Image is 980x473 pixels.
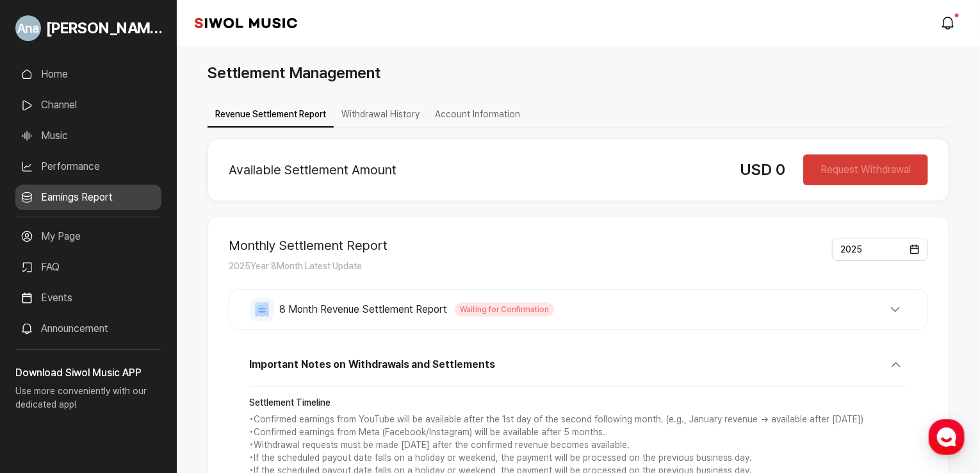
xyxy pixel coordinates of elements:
[106,386,144,397] span: Messages
[229,261,362,271] span: 2025 Year 8 Month Latest Update
[165,367,246,399] a: Settings
[190,386,221,396] span: Settings
[936,10,962,36] a: modal.notifications
[249,397,908,410] strong: Settlement Timeline
[15,154,161,179] a: Performance
[15,62,161,87] a: Home
[249,426,908,439] p: • Confirmed earnings from Meta (Facebook/Instagram) will be available after 5 months.
[249,353,908,386] button: Important Notes on Withdrawals and Settlements
[15,185,161,210] a: Earnings Report
[208,62,380,85] h1: Settlement Management
[15,123,161,149] a: Music
[334,103,427,128] button: Withdrawal History
[427,103,528,128] button: Account Information
[208,108,334,120] a: Revenue Settlement Report
[15,381,161,422] p: Use more conveniently with our dedicated app!
[334,108,427,120] a: Withdrawal History
[427,108,528,120] a: Account Information
[15,285,161,311] a: Events
[15,347,83,372] button: Sign out
[4,367,85,399] a: Home
[15,10,161,46] a: Go to My Profile
[249,357,494,372] span: Important Notes on Withdrawals and Settlements
[229,162,719,178] h2: Available Settlement Amount
[46,17,161,40] span: [PERSON_NAME]
[249,439,908,452] p: • Withdrawal requests must be made [DATE] after the confirmed revenue becomes available.
[740,160,785,179] span: USD 0
[15,224,161,249] a: My Page
[250,297,907,322] button: 8 Month Revenue Settlement Report Waiting for Confirmation
[455,303,554,317] span: Waiting for Confirmation
[15,316,161,342] a: Announcement
[85,367,165,399] a: Messages
[33,386,55,396] span: Home
[279,302,447,317] span: 8 Month Revenue Settlement Report
[15,365,161,381] h3: Download Siwol Music APP
[229,238,388,253] h2: Monthly Settlement Report
[15,92,161,118] a: Channel
[15,254,161,280] a: FAQ
[249,413,908,426] p: • Confirmed earnings from YouTube will be available after the 1st day of the second following mon...
[840,244,862,254] span: 2025
[208,103,334,128] button: Revenue Settlement Report
[249,452,908,465] p: • If the scheduled payout date falls on a holiday or weekend, the payment will be processed on th...
[832,238,928,261] button: 2025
